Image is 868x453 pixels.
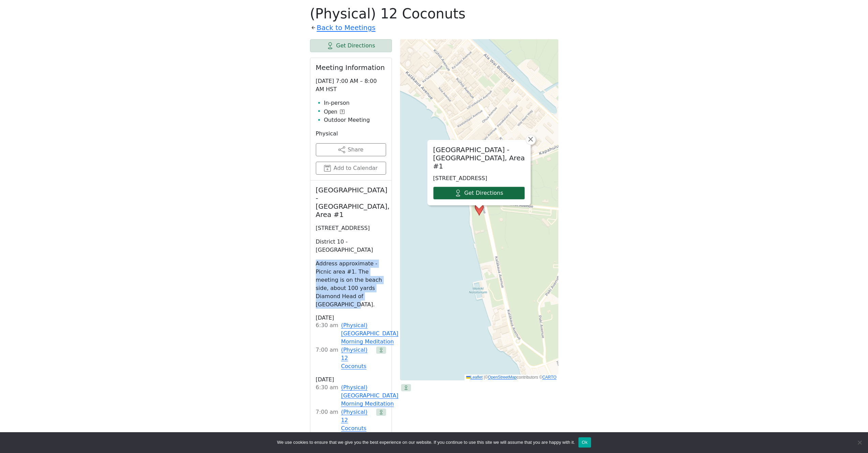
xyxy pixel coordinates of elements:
[324,99,386,107] li: In-person
[316,63,386,72] h2: Meeting Information
[856,439,863,446] span: No
[316,260,386,309] p: Address approximate - Picnic area #1. The meeting is on the beach side, about 100 yards Diamond H...
[433,187,525,200] a: Get Directions
[316,143,386,156] button: Share
[488,375,517,380] a: OpenStreetMap
[324,116,386,124] li: Outdoor Meeting
[316,224,386,232] p: [STREET_ADDRESS]
[433,174,525,182] p: [STREET_ADDRESS]
[341,408,373,433] a: (Physical) 12 Coconuts
[316,314,386,322] h3: [DATE]
[316,346,338,370] div: 7:00 AM
[433,146,525,170] h2: [GEOGRAPHIC_DATA] - [GEOGRAPHIC_DATA], Area #1
[341,346,373,370] a: (Physical) 12 Coconuts
[316,383,338,408] div: 6:30 AM
[324,108,337,116] span: Open
[466,375,483,380] a: Leaflet
[316,162,386,175] button: Add to Calendar
[526,135,536,145] a: Close popup
[324,108,344,116] button: Open
[317,22,376,34] a: Back to Meetings
[310,39,392,52] a: Get Directions
[316,238,386,254] p: District 10 - [GEOGRAPHIC_DATA]
[316,321,338,346] div: 6:30 AM
[527,135,534,143] span: ×
[310,5,558,22] h1: (Physical) 12 Coconuts
[484,375,485,380] span: |
[316,130,386,138] p: Physical
[465,375,558,380] div: © contributors ©
[341,321,398,346] a: (Physical) [GEOGRAPHIC_DATA] Morning Meditation
[316,376,386,383] h3: [DATE]
[578,437,591,448] button: Ok
[341,383,398,408] a: (Physical) [GEOGRAPHIC_DATA] Morning Meditation
[316,186,386,219] h2: [GEOGRAPHIC_DATA] - [GEOGRAPHIC_DATA], Area #1
[277,439,575,446] span: We use cookies to ensure that we give you the best experience on our website. If you continue to ...
[316,408,338,433] div: 7:00 AM
[316,77,386,93] p: [DATE] 7:00 AM – 8:00 AM HST
[542,375,557,380] a: CARTO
